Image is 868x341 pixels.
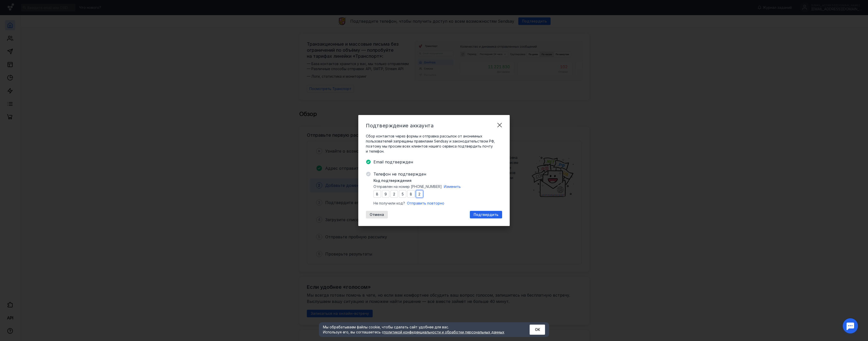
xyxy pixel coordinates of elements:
span: Отмена [370,213,384,217]
span: Отправлен на номер [PHONE_NUMBER] [373,184,442,189]
input: 0 [407,190,415,198]
a: политикой конфиденциальности и обработки персональных данных [384,330,504,334]
span: Сбор контактов через формы и отправка рассылок от анонимных пользователей запрещены правилами Sen... [366,134,502,154]
input: 0 [416,190,423,198]
span: Изменить [444,184,461,189]
button: ОК [530,325,545,335]
button: Подтвердить [470,211,502,218]
span: Отправить повторно [407,201,444,205]
span: Код подтверждения [373,178,412,183]
span: Email подтвержден [373,159,502,165]
input: 0 [382,190,390,198]
span: Телефон не подтвержден [373,171,502,177]
span: Не получили код? [373,201,405,206]
button: Изменить [444,184,461,189]
span: Подтверждение аккаунта [366,123,433,129]
button: Отмена [366,211,388,218]
input: 0 [373,190,381,198]
input: 0 [399,190,406,198]
span: Подтвердить [474,213,498,217]
button: Отправить повторно [407,201,444,206]
div: Мы обрабатываем файлы cookie, чтобы сделать сайт удобнее для вас. Используя его, вы соглашаетесь c [323,325,517,335]
input: 0 [390,190,398,198]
